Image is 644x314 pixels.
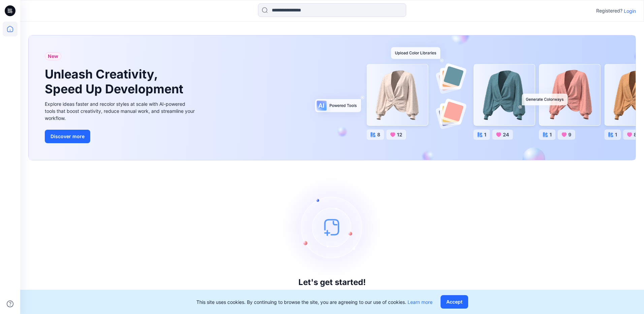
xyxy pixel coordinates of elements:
div: Explore ideas faster and recolor styles at scale with AI-powered tools that boost creativity, red... [45,100,196,122]
h3: Let's get started! [298,278,366,287]
button: Accept [441,295,468,309]
a: Discover more [45,130,196,143]
img: empty-state-image.svg [282,177,383,278]
button: Discover more [45,130,90,143]
span: New [48,52,58,60]
p: This site uses cookies. By continuing to browse the site, you are agreeing to our use of cookies. [196,299,432,306]
h1: Unleash Creativity, Speed Up Development [45,67,186,96]
a: Learn more [408,299,432,305]
p: Login [624,7,636,14]
p: Registered? [596,7,622,15]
